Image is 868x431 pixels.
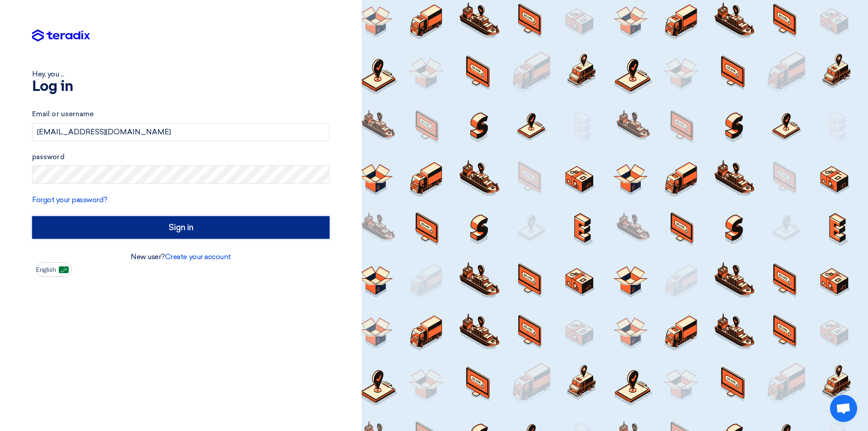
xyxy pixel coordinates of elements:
font: Hey, you ... [32,70,64,78]
input: Enter your business email or username [32,123,330,141]
font: New user? [131,252,165,261]
font: Email or username [32,110,94,118]
button: English [36,262,72,277]
a: Forgot your password? [32,195,108,204]
font: Log in [32,80,73,94]
img: Teradix logo [32,29,90,42]
font: English [36,266,56,274]
input: Sign in [32,216,330,239]
img: ar-AR.png [59,266,69,273]
font: password [32,153,65,161]
div: Open chat [830,395,857,422]
a: Create your account [165,252,231,261]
